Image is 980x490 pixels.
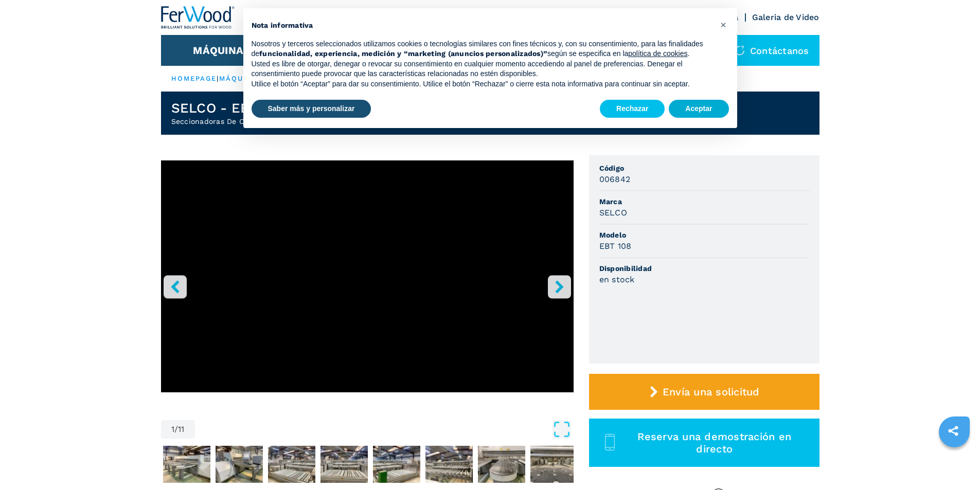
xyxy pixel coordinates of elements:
h3: SELCO [599,207,627,219]
img: e9b8aa48599da1a002cedb18f8583939 [268,446,315,483]
button: Aceptar [669,100,728,118]
span: 1 [171,425,174,433]
button: Go to Slide 7 [423,444,475,485]
a: política de cookies [628,49,687,58]
h3: EBT 108 [599,240,632,252]
button: Go to Slide 5 [318,444,370,485]
h3: 006842 [599,173,631,185]
button: Go to Slide 3 [213,444,265,485]
button: Go to Slide 8 [476,444,527,485]
button: Rechazar [600,100,665,118]
button: Máquinas [193,44,250,57]
button: Open Fullscreen [198,420,571,439]
span: Modelo [599,230,809,240]
button: right-button [548,275,571,298]
img: e3abbf504eb92bdb23f9c2f14ffd2473 [216,446,263,483]
img: 1e8710502409b56b2150d8e6b99ef8b8 [320,446,368,483]
span: / [174,425,178,433]
a: máquinas [219,75,264,82]
span: Envía una solicitud [663,386,760,398]
button: Go to Slide 9 [528,444,580,485]
span: 11 [178,425,185,433]
a: sharethis [940,418,966,444]
h2: Nota informativa [252,21,712,31]
button: left-button [164,275,187,298]
span: × [720,19,726,31]
iframe: Chat [936,444,972,482]
img: 1866019cd5df73400413687aeaa60ab6 [373,446,420,483]
h1: SELCO - EBT 108 [171,100,304,116]
span: Reserva una demostración en directo [621,430,807,455]
button: Cerrar esta nota informativa [716,16,732,33]
img: c04e016bff339fa02a1331c9c05e317a [478,446,525,483]
iframe: Sezionatrice carico automatico in azione - SELCO EBT 108 - Ferwoodgroup - 006842 [161,160,574,392]
p: Nosotros y terceros seleccionados utilizamos cookies o tecnologías similares con fines técnicos y... [252,39,712,59]
button: Go to Slide 6 [371,444,422,485]
button: Envía una solicitud [589,374,819,410]
button: Saber más y personalizar [252,100,371,118]
a: Galeria de Video [752,12,819,22]
button: Go to Slide 4 [266,444,317,485]
span: | [217,75,219,82]
div: Contáctanos [724,35,819,66]
nav: Thumbnail Navigation [161,444,574,485]
h2: Seccionadoras De Carga Automática [171,116,304,126]
div: Go to Slide 1 [161,160,574,410]
p: Utilice el botón “Aceptar” para dar su consentimiento. Utilice el botón “Rechazar” o cierre esta ... [252,79,712,89]
span: Disponibilidad [599,263,809,274]
button: Reserva una demostración en directo [589,419,819,467]
img: Ferwood [161,6,235,29]
img: 55922b32e3e856900cdb9b90fb4cac60 [425,446,473,483]
img: c10bc11aceecad0e585376af237aa88f [530,446,578,483]
a: HOMEPAGE [171,75,217,82]
span: Marca [599,196,809,207]
h3: en stock [599,274,635,285]
p: Usted es libre de otorgar, denegar o revocar su consentimiento en cualquier momento accediendo al... [252,59,712,79]
img: 00047dfb7d9dd7e483c9832f768ab9f3 [163,446,210,483]
button: Go to Slide 2 [161,444,212,485]
strong: funcionalidad, experiencia, medición y “marketing (anuncios personalizados)” [259,49,547,58]
span: Código [599,163,809,173]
